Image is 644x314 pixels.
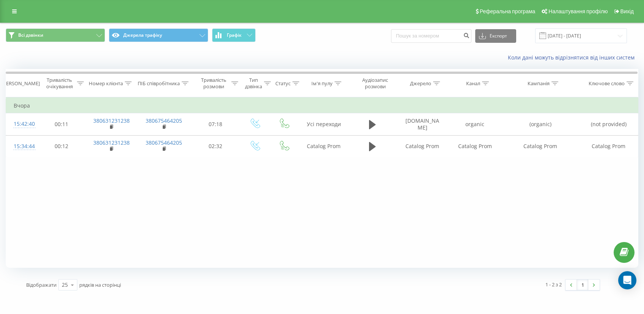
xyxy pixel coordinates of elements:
a: 1 [577,280,588,290]
a: 380675464205 [146,139,182,146]
td: (not provided) [580,113,638,135]
td: [DOMAIN_NAME] [396,113,449,135]
div: 15:34:44 [14,139,30,154]
div: Кампанія [528,80,550,87]
td: 00:12 [37,135,86,157]
input: Пошук за номером [391,29,471,43]
div: Статус [275,80,291,87]
td: Catalog Prom [298,135,349,157]
span: Реферальна програма [480,8,536,14]
a: 380631231238 [93,139,130,146]
td: Catalog Prom [396,135,449,157]
span: Графік [227,33,242,38]
div: Джерело [410,80,431,87]
div: 15:42:40 [14,117,30,131]
td: organic [449,113,501,135]
td: 07:18 [191,113,240,135]
span: Налаштування профілю [548,8,608,14]
td: Catalog Prom [580,135,638,157]
div: 25 [62,281,68,289]
div: Open Intercom Messenger [618,271,636,289]
td: Catalog Prom [501,135,580,157]
span: Всі дзвінки [18,32,43,38]
td: Усі переходи [298,113,349,135]
a: 380675464205 [146,117,182,124]
span: Вихід [620,8,634,14]
div: Ключове слово [589,80,625,87]
td: 02:32 [191,135,240,157]
span: Відображати [26,281,57,288]
div: Номер клієнта [89,80,123,87]
button: Графік [212,28,256,42]
div: Тривалість розмови [198,77,229,90]
td: Catalog Prom [449,135,501,157]
div: 1 - 2 з 2 [545,281,562,288]
button: Всі дзвінки [6,28,105,42]
button: Експорт [475,29,516,43]
div: ПІБ співробітника [138,80,180,87]
div: Аудіозапис розмови [356,77,394,90]
span: рядків на сторінці [79,281,121,288]
div: [PERSON_NAME] [2,80,40,87]
a: Коли дані можуть відрізнятися вiд інших систем [508,54,638,61]
div: Канал [466,80,480,87]
div: Тривалість очікування [44,77,75,90]
button: Джерела трафіку [109,28,208,42]
div: Ім'я пулу [311,80,333,87]
a: 380631231238 [93,117,130,124]
td: Вчора [6,98,638,113]
td: (organic) [501,113,580,135]
div: Тип дзвінка [245,77,262,90]
td: 00:11 [37,113,86,135]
